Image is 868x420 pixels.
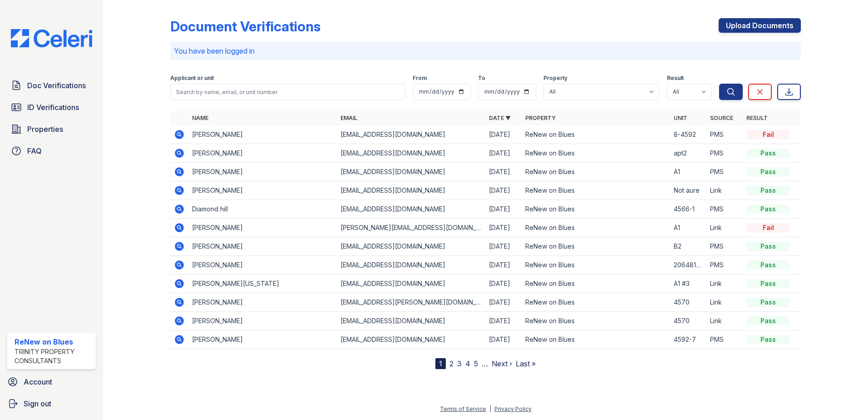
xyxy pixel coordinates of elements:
td: ReNew on Blues [522,256,670,275]
a: 4 [465,359,470,368]
td: 4570 [670,312,706,330]
a: 2 [449,359,454,368]
label: Applicant or unit [170,75,214,82]
td: [PERSON_NAME] [188,219,337,237]
span: ID Verifications [27,102,79,113]
a: Terms of Service [440,405,486,412]
td: 4570 [670,293,706,312]
td: Link [706,293,743,312]
a: Date ▼ [489,115,511,121]
a: Properties [7,120,96,138]
td: B2 [670,237,706,256]
a: Last » [516,359,536,368]
td: [EMAIL_ADDRESS][DOMAIN_NAME] [337,181,485,200]
td: [DATE] [485,163,522,181]
td: [DATE] [485,293,522,312]
td: PMS [706,144,743,163]
div: Pass [746,242,790,251]
td: [EMAIL_ADDRESS][DOMAIN_NAME] [337,237,485,256]
td: [EMAIL_ADDRESS][DOMAIN_NAME] [337,275,485,293]
td: [EMAIL_ADDRESS][DOMAIN_NAME] [337,330,485,349]
td: Link [706,275,743,293]
td: [EMAIL_ADDRESS][PERSON_NAME][DOMAIN_NAME] [337,293,485,312]
td: ReNew on Blues [522,330,670,349]
td: Link [706,312,743,330]
td: [PERSON_NAME] [188,237,337,256]
td: ReNew on Blues [522,163,670,181]
div: Document Verifications [170,18,321,35]
td: [PERSON_NAME] [188,144,337,163]
div: Trinity Property Consultants [15,347,92,365]
div: Pass [746,335,790,344]
td: ReNew on Blues [522,237,670,256]
a: Doc Verifications [7,76,96,95]
td: [PERSON_NAME] [188,181,337,200]
a: Source [710,115,733,121]
div: Pass [746,167,790,176]
div: ReNew on Blues [15,336,92,347]
a: Sign out [4,395,99,413]
div: Pass [746,279,790,288]
div: Fail [746,223,790,232]
div: Pass [746,316,790,325]
td: [PERSON_NAME][EMAIL_ADDRESS][DOMAIN_NAME] [337,219,485,237]
td: Link [706,181,743,200]
td: [DATE] [485,330,522,349]
td: [DATE] [485,275,522,293]
td: Link [706,219,743,237]
span: Properties [27,124,63,135]
td: 4566-1 [670,200,706,219]
a: Upload Documents [719,18,801,33]
div: 1 [435,358,446,369]
td: [DATE] [485,312,522,330]
a: Name [192,115,208,121]
a: Result [746,115,768,121]
td: 4592-7 [670,330,706,349]
td: [PERSON_NAME] [188,330,337,349]
td: ReNew on Blues [522,293,670,312]
td: PMS [706,125,743,144]
div: Fail [746,130,790,139]
label: To [478,75,485,82]
div: | [489,405,491,412]
td: [DATE] [485,144,522,163]
td: [EMAIL_ADDRESS][DOMAIN_NAME] [337,312,485,330]
td: ReNew on Blues [522,219,670,237]
td: [DATE] [485,256,522,275]
td: apt2 [670,144,706,163]
td: [DATE] [485,125,522,144]
a: ID Verifications [7,98,96,116]
td: [PERSON_NAME] [188,125,337,144]
input: Search by name, email, or unit number [170,84,405,100]
div: Pass [746,205,790,214]
label: Property [543,75,567,82]
td: PMS [706,163,743,181]
td: [PERSON_NAME] [188,293,337,312]
td: [EMAIL_ADDRESS][DOMAIN_NAME] [337,144,485,163]
td: ReNew on Blues [522,200,670,219]
td: ReNew on Blues [522,312,670,330]
td: PMS [706,237,743,256]
div: Pass [746,186,790,195]
a: Privacy Policy [494,405,532,412]
a: Account [4,373,99,391]
a: Next › [492,359,512,368]
span: Doc Verifications [27,80,86,91]
span: Sign out [24,398,51,409]
td: [PERSON_NAME][US_STATE] [188,275,337,293]
td: [EMAIL_ADDRESS][DOMAIN_NAME] [337,125,485,144]
label: From [413,75,427,82]
div: Pass [746,149,790,158]
a: Unit [674,115,687,121]
td: [PERSON_NAME] [188,256,337,275]
td: ReNew on Blues [522,125,670,144]
td: [PERSON_NAME] [188,312,337,330]
td: [DATE] [485,219,522,237]
td: PMS [706,256,743,275]
td: A1 #3 [670,275,706,293]
td: [DATE] [485,181,522,200]
a: Email [340,115,357,121]
label: Result [667,75,684,82]
td: A1 [670,219,706,237]
td: [PERSON_NAME] [188,163,337,181]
